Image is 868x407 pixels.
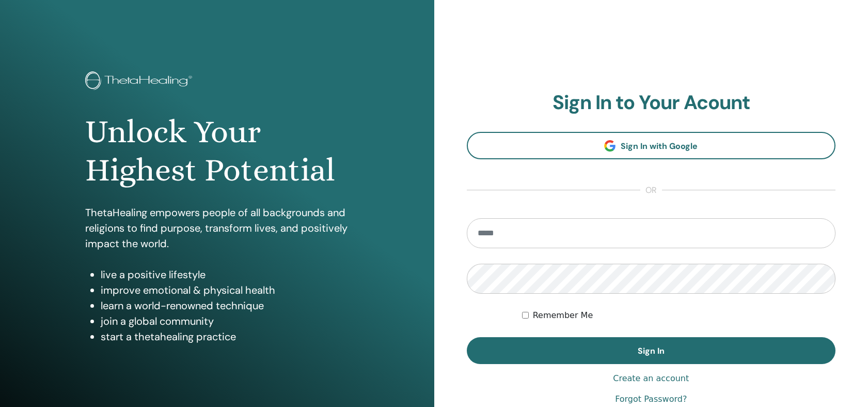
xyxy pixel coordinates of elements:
[101,267,349,282] li: live a positive lifestyle
[640,184,662,197] span: or
[467,337,836,364] button: Sign In
[101,282,349,298] li: improve emotional & physical health
[101,298,349,313] li: learn a world-renowned technique
[467,91,836,115] h2: Sign In to Your Acount
[621,141,698,152] span: Sign In with Google
[467,132,836,159] a: Sign In with Google
[101,329,349,344] li: start a thetahealing practice
[615,393,687,405] a: Forgot Password?
[613,372,689,385] a: Create an account
[85,113,349,190] h1: Unlock Your Highest Potential
[522,309,835,322] div: Keep me authenticated indefinitely or until I manually logout
[533,309,593,322] label: Remember Me
[638,345,665,356] span: Sign In
[101,313,349,329] li: join a global community
[85,205,349,251] p: ThetaHealing empowers people of all backgrounds and religions to find purpose, transform lives, a...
